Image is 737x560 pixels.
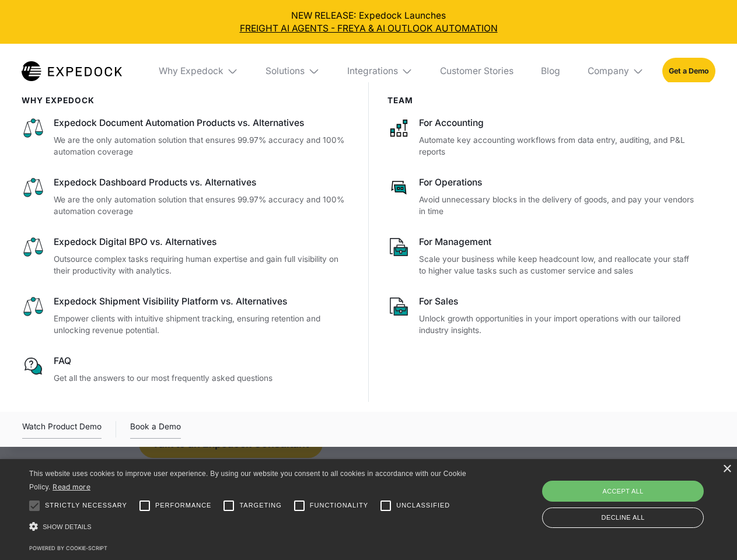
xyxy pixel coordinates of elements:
div: For Accounting [419,117,697,129]
iframe: Chat Widget [543,434,737,560]
p: Avoid unnecessary blocks in the delivery of goods, and pay your vendors in time [419,194,697,218]
p: Outsource complex tasks requiring human expertise and gain full visibility on their productivity ... [54,253,350,277]
div: Show details [29,519,470,535]
a: open lightbox [22,420,102,439]
div: Integrations [347,65,398,77]
span: Unclassified [396,501,450,510]
p: We are the only automation solution that ensures 99.97% accuracy and 100% automation coverage [54,194,350,218]
div: Company [588,65,629,77]
a: Read more [53,482,90,491]
span: Targeting [239,501,281,510]
div: Expedock Document Automation Products vs. Alternatives [54,117,350,129]
div: Expedock Digital BPO vs. Alternatives [54,236,350,249]
a: FAQGet all the answers to our most frequently asked questions [22,355,350,384]
a: Customer Stories [431,44,522,99]
p: Empower clients with intuitive shipment tracking, ensuring retention and unlocking revenue potent... [54,313,350,337]
a: Expedock Shipment Visibility Platform vs. AlternativesEmpower clients with intuitive shipment tra... [22,295,350,337]
p: Unlock growth opportunities in your import operations with our tailored industry insights. [419,313,697,337]
div: Team [387,96,697,105]
div: Why Expedock [159,65,223,77]
div: Integrations [338,44,422,99]
p: Get all the answers to our most frequently asked questions [54,372,350,384]
div: Watch Product Demo [22,420,102,439]
a: FREIGHT AI AGENTS - FREYA & AI OUTLOOK AUTOMATION [9,22,728,35]
div: Solutions [266,65,305,77]
span: Show details [43,523,92,530]
p: We are the only automation solution that ensures 99.97% accuracy and 100% automation coverage [54,134,350,158]
span: This website uses cookies to improve user experience. By using our website you consent to all coo... [29,470,466,491]
span: Strictly necessary [45,501,127,510]
a: Expedock Dashboard Products vs. AlternativesWe are the only automation solution that ensures 99.9... [22,176,350,218]
div: Company [578,44,653,99]
div: Expedock Shipment Visibility Platform vs. Alternatives [54,295,350,308]
a: Book a Demo [130,420,181,439]
a: For OperationsAvoid unnecessary blocks in the delivery of goods, and pay your vendors in time [387,176,697,218]
a: Expedock Digital BPO vs. AlternativesOutsource complex tasks requiring human expertise and gain f... [22,236,350,277]
p: Automate key accounting workflows from data entry, auditing, and P&L reports [419,134,697,158]
a: Powered by cookie-script [29,545,107,551]
a: Expedock Document Automation Products vs. AlternativesWe are the only automation solution that en... [22,117,350,158]
div: NEW RELEASE: Expedock Launches [9,9,728,35]
p: Scale your business while keep headcount low, and reallocate your staff to higher value tasks suc... [419,253,697,277]
span: Performance [155,501,212,510]
div: WHy Expedock [22,96,350,105]
span: Functionality [310,501,368,510]
a: Get a Demo [662,58,715,84]
div: For Operations [419,176,697,189]
div: Expedock Dashboard Products vs. Alternatives [54,176,350,189]
a: For AccountingAutomate key accounting workflows from data entry, auditing, and P&L reports [387,117,697,158]
div: For Management [419,236,697,249]
div: For Sales [419,295,697,308]
div: Why Expedock [149,44,247,99]
a: For SalesUnlock growth opportunities in your import operations with our tailored industry insights. [387,295,697,337]
a: For ManagementScale your business while keep headcount low, and reallocate your staff to higher v... [387,236,697,277]
div: Solutions [257,44,329,99]
a: Blog [532,44,569,99]
div: FAQ [54,355,350,367]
